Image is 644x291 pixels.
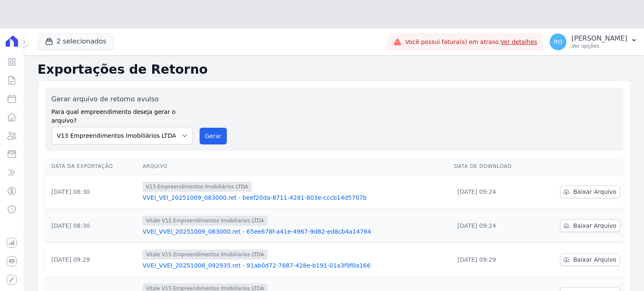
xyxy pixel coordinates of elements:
a: Baixar Arquivo [560,219,620,232]
span: Baixar Arquivo [573,221,616,230]
label: Para qual empreendimento deseja gerar o arquivo? [52,104,193,125]
td: [DATE] 08:30 [45,175,139,209]
a: VVEI_VEI_20251009_083000.ret - beef20da-8711-4281-803e-cccb14d5707b [143,193,447,202]
button: RO [PERSON_NAME] Ver opções [543,30,644,54]
a: Baixar Arquivo [560,185,620,198]
th: Data da Exportação [45,158,139,175]
td: [DATE] 09:24 [451,175,536,209]
p: [PERSON_NAME] [571,34,627,43]
td: [DATE] 08:30 [45,209,139,243]
a: VVEI_VVEI_20251008_092935.ret - 91ab0d72-7687-428e-b191-01a3f9f0a166 [143,261,447,270]
th: Data de Download [451,158,536,175]
label: Gerar arquivo de retorno avulso [52,94,193,104]
a: Baixar Arquivo [560,253,620,266]
span: Vitale V15 Empreendimentos Imobiliarios LTDA [143,216,267,226]
span: Baixar Arquivo [573,188,616,196]
span: Você possui fatura(s) em atraso. [405,38,537,46]
span: Vitale V15 Empreendimentos Imobiliarios LTDA [143,250,267,260]
h2: Exportações de Retorno [38,62,631,77]
button: Gerar [200,128,227,144]
button: 2 selecionados [38,33,114,49]
span: RO [554,39,563,45]
td: [DATE] 09:29 [451,243,536,277]
th: Arquivo [139,158,451,175]
td: [DATE] 09:29 [45,243,139,277]
p: Ver opções [571,43,627,49]
iframe: Intercom live chat [8,263,29,283]
a: VVEI_VVEI_20251009_083000.ret - 65ee678f-a41e-4967-9d82-ed8cb4a14764 [143,227,447,236]
a: Ver detalhes [501,39,538,45]
td: [DATE] 09:24 [451,209,536,243]
span: Baixar Arquivo [573,255,616,264]
span: V13 Empreendimentos Imobiliários LTDA [143,182,252,192]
